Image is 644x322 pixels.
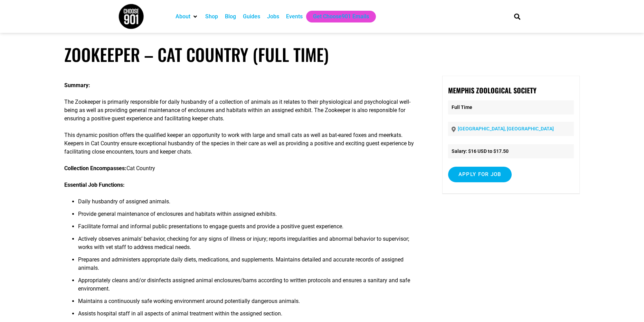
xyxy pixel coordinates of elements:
[205,12,218,21] a: Shop
[78,297,416,310] li: Maintains a continuously safe working environment around potentially dangerous animals.
[243,12,260,21] a: Guides
[64,131,416,156] p: This dynamic position offers the qualified keeper an opportunity to work with large and small cat...
[78,276,416,297] li: Appropriately cleans and/or disinfects assigned animal enclosures/barns according to written prot...
[78,235,416,256] li: Actively observes animals’ behavior, checking for any signs of illness or injury; reports irregul...
[78,210,416,222] li: Provide general maintenance of enclosures and habitats within assigned exhibits.
[64,82,90,89] strong: Summary:
[286,12,303,21] a: Events
[448,167,512,182] input: Apply for job
[458,126,554,131] a: [GEOGRAPHIC_DATA], [GEOGRAPHIC_DATA]
[176,12,190,21] a: About
[225,12,236,21] a: Blog
[64,164,416,173] p: Cat Country
[64,165,126,172] strong: Collection Encompasses:
[267,12,279,21] a: Jobs
[448,85,537,95] strong: Memphis Zoological Society
[448,144,574,158] li: Salary: $16 USD to $17.50
[172,11,202,22] div: About
[78,310,416,322] li: Assists hospital staff in all aspects of animal treatment within the assigned section.
[172,11,502,22] nav: Main nav
[78,256,416,276] li: Prepares and administers appropriate daily diets, medications, and supplements. Maintains detaile...
[313,12,369,21] a: Get Choose901 Emails
[512,11,523,22] div: Search
[64,182,125,188] strong: Essential Job Functions:
[78,197,416,210] li: Daily husbandry of assigned animals.
[448,100,574,114] p: Full Time
[78,222,416,235] li: Facilitate formal and informal public presentations to engage guests and provide a positive guest...
[64,98,416,123] p: The Zookeeper is primarily responsible for daily husbandry of a collection of animals as it relat...
[64,44,579,65] h1: Zookeeper – Cat Country (Full Time)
